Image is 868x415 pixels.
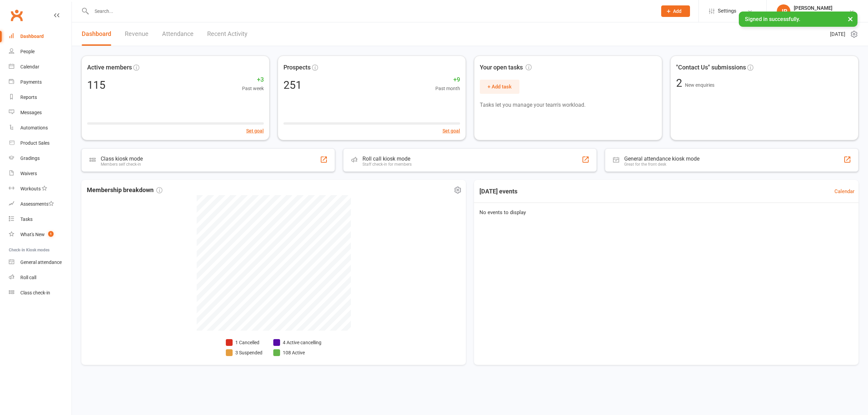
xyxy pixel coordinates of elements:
span: Past week [242,85,264,92]
div: General attendance [20,260,62,265]
button: Add [661,5,690,17]
a: Workouts [9,181,72,196]
h3: [DATE] events [474,185,523,198]
button: × [844,12,856,26]
div: Waivers [20,171,37,176]
div: Automations [20,125,48,130]
span: +9 [435,75,460,85]
div: Dashboard [20,34,44,39]
div: Calendar [20,64,39,69]
li: 4 Active cancelling [273,339,321,346]
button: Set goal [246,127,264,134]
div: Class kiosk mode [101,155,143,162]
div: JP [777,4,790,18]
span: +3 [242,75,264,85]
a: Clubworx [8,7,25,24]
div: Great for the front desk [624,162,699,167]
a: What's New1 [9,227,72,242]
a: Automations [9,120,72,136]
div: Members self check-in [101,162,143,167]
div: Payments [20,79,42,85]
p: Tasks let you manage your team's workload. [480,101,656,109]
a: Payments [9,75,72,90]
div: General attendance kiosk mode [624,155,699,162]
div: Platinum Jiu Jitsu [794,11,832,17]
span: [DATE] [830,30,845,38]
span: Settings [718,3,736,19]
a: Attendance [162,22,194,46]
span: New enquiries [685,82,714,88]
a: Roll call [9,270,72,285]
span: 1 [48,231,54,237]
a: Tasks [9,212,72,227]
a: Reports [9,90,72,105]
div: Reports [20,95,37,100]
div: Roll call [20,275,36,280]
div: Workouts [20,186,41,191]
span: Add [673,8,682,14]
a: Dashboard [9,29,72,44]
a: Calendar [9,59,72,75]
div: [PERSON_NAME] [794,5,832,11]
div: Product Sales [20,140,50,146]
button: Set goal [442,127,460,134]
li: 3 Suspended [226,349,262,356]
span: Signed in successfully. [745,16,800,22]
div: Roll call kiosk mode [362,155,412,162]
div: Class check-in [20,290,50,295]
input: Search... [90,6,652,16]
a: Revenue [125,22,149,46]
a: General attendance kiosk mode [9,255,72,270]
div: 115 [87,80,105,90]
a: Dashboard [82,22,111,46]
span: Membership breakdown [87,185,162,195]
a: Class kiosk mode [9,285,72,300]
div: Staff check-in for members [362,162,412,167]
a: Messages [9,105,72,120]
div: 251 [283,80,302,90]
div: Gradings [20,155,40,161]
li: 108 Active [273,349,321,356]
span: Your open tasks [480,63,532,72]
div: People [20,49,35,54]
div: No events to display [471,203,861,222]
a: Gradings [9,151,72,166]
a: People [9,44,72,59]
a: Product Sales [9,136,72,151]
div: Assessments [20,201,54,207]
span: 2 [676,77,685,89]
div: Messages [20,110,42,115]
button: + Add task [480,80,519,94]
li: 1 Cancelled [226,339,262,346]
span: "Contact Us" submissions [676,63,746,72]
a: Waivers [9,166,72,181]
span: Past month [435,85,460,92]
a: Calendar [834,187,854,195]
span: Active members [87,63,132,72]
span: Prospects [283,63,311,72]
a: Assessments [9,196,72,212]
div: What's New [20,232,45,237]
a: Recent Activity [207,22,248,46]
div: Tasks [20,216,33,222]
